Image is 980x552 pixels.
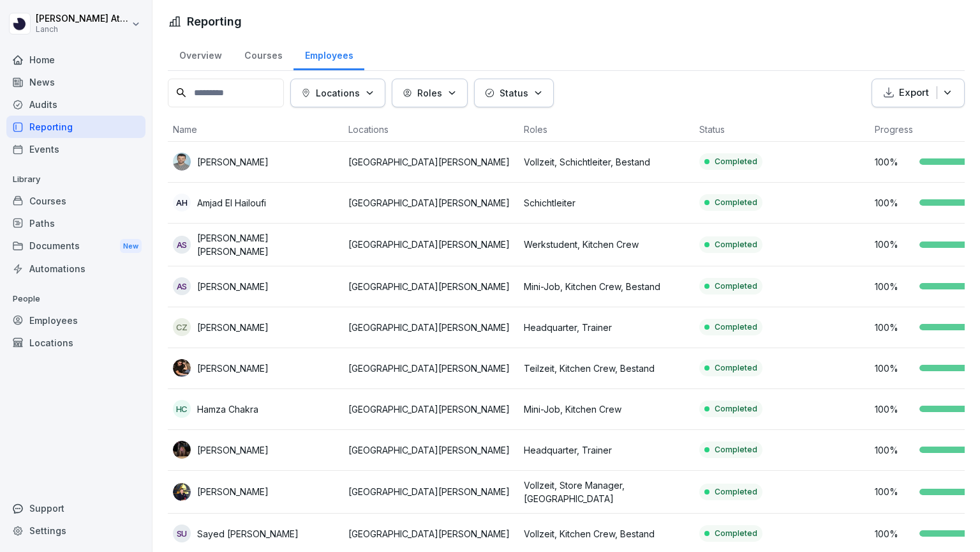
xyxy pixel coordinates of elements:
p: Vollzeit, Store Manager, [GEOGRAPHIC_DATA] [524,479,689,505]
button: Status [474,79,554,107]
p: Locations [316,86,360,100]
p: [PERSON_NAME] [197,443,269,457]
div: SU [173,525,191,542]
div: Support [6,497,145,519]
p: [PERSON_NAME] [197,485,269,498]
div: AH [173,194,191,211]
p: [GEOGRAPHIC_DATA][PERSON_NAME] [348,280,514,293]
p: Hamza Chakra [197,402,258,416]
p: 100 % [875,280,913,293]
p: [GEOGRAPHIC_DATA][PERSON_NAME] [348,238,514,251]
a: Audits [6,93,145,116]
p: Completed [715,403,757,415]
img: m4nh1onisuij1abk8mrks5qt.png [173,483,191,501]
p: [GEOGRAPHIC_DATA][PERSON_NAME] [348,196,514,210]
p: Completed [715,321,757,333]
p: Mini-Job, Kitchen Crew, Bestand [524,280,689,293]
p: Roles [417,86,442,100]
div: AS [173,236,191,254]
p: Schichtleiter [524,196,689,210]
p: Werkstudent, Kitchen Crew [524,238,689,251]
a: Reporting [6,116,145,138]
p: [GEOGRAPHIC_DATA][PERSON_NAME] [348,155,514,169]
th: Status [694,118,870,142]
p: 100 % [875,362,913,375]
a: Employees [293,38,364,70]
div: AS [173,277,191,295]
p: Sayed [PERSON_NAME] [197,527,299,540]
p: Completed [715,197,757,208]
a: DocumentsNew [6,234,145,258]
img: wjuly971i0y3uqkheb71wqyq.png [173,359,191,377]
p: Export [899,86,929,100]
a: Locations [6,332,145,354]
button: Roles [392,79,468,107]
p: [GEOGRAPHIC_DATA][PERSON_NAME] [348,362,514,375]
p: Completed [715,528,757,539]
a: Events [6,138,145,160]
p: Headquarter, Trainer [524,321,689,334]
p: People [6,289,145,309]
p: Lanch [36,25,129,34]
a: Overview [168,38,233,70]
th: Locations [343,118,519,142]
p: [PERSON_NAME] Attaoui [36,13,129,24]
a: Home [6,49,145,71]
img: gq6jiwkat9wmwctfmwqffveh.png [173,441,191,459]
th: Roles [519,118,694,142]
a: Settings [6,519,145,542]
a: News [6,71,145,93]
p: [GEOGRAPHIC_DATA][PERSON_NAME] [348,321,514,334]
p: Completed [715,280,757,292]
p: [PERSON_NAME] [197,321,269,334]
a: Automations [6,257,145,280]
p: Library [6,169,145,190]
a: Paths [6,212,145,234]
div: New [120,239,142,254]
p: Completed [715,444,757,456]
p: [PERSON_NAME] [197,362,269,375]
p: 100 % [875,238,913,251]
p: [GEOGRAPHIC_DATA][PERSON_NAME] [348,527,514,540]
p: Mini-Job, Kitchen Crew [524,402,689,416]
h1: Reporting [187,13,242,30]
p: 100 % [875,155,913,169]
p: Completed [715,486,757,498]
p: [GEOGRAPHIC_DATA][PERSON_NAME] [348,443,514,457]
img: cp97czd9e13kg1ytt0id7140.png [173,153,191,171]
p: 100 % [875,402,913,416]
a: Courses [6,190,145,212]
div: HC [173,400,191,418]
p: Completed [715,239,757,250]
div: Employees [6,309,145,332]
p: 100 % [875,443,913,457]
p: Completed [715,362,757,374]
div: Courses [233,38,293,70]
p: [PERSON_NAME] [PERSON_NAME] [197,231,338,258]
p: Completed [715,156,757,167]
button: Export [872,79,965,107]
div: CZ [173,318,191,336]
p: Vollzeit, Kitchen Crew, Bestand [524,527,689,540]
p: Status [500,86,528,100]
p: [GEOGRAPHIC_DATA][PERSON_NAME] [348,402,514,416]
p: 100 % [875,485,913,498]
p: 100 % [875,321,913,334]
button: Locations [290,79,385,107]
p: Teilzeit, Kitchen Crew, Bestand [524,362,689,375]
p: Vollzeit, Schichtleiter, Bestand [524,155,689,169]
p: [GEOGRAPHIC_DATA][PERSON_NAME] [348,485,514,498]
p: [PERSON_NAME] [197,280,269,293]
div: Documents [6,234,145,258]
